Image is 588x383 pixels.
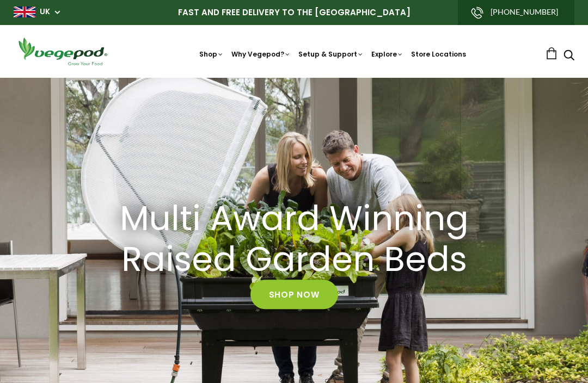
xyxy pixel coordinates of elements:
a: Multi Award Winning Raised Garden Beds [58,199,530,280]
a: Store Locations [411,50,466,59]
img: Vegepod [14,36,112,67]
a: UK [40,7,50,17]
a: Search [563,51,574,62]
a: Shop [199,50,224,59]
a: Setup & Support [298,50,364,59]
a: Shop Now [250,280,338,310]
a: Why Vegepod? [231,50,291,59]
a: Explore [371,50,403,59]
img: gb_large.png [14,7,35,17]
